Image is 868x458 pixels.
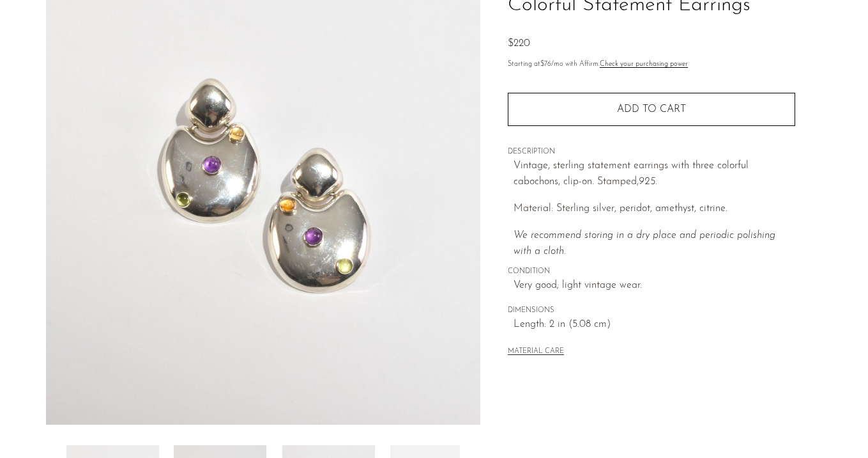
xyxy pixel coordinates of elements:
[514,278,795,294] span: Very good; light vintage wear.
[617,104,686,114] span: Add to cart
[514,230,775,257] i: We recommend storing in a dry place and periodic polishing with a cloth.
[508,305,795,317] span: DIMENSIONS
[508,93,795,126] button: Add to cart
[508,266,795,278] span: CONDITION
[508,146,795,158] span: DESCRIPTION
[639,177,657,187] em: 925.
[514,317,795,333] span: Length: 2 in (5.08 cm)
[514,201,795,217] p: Material: Sterling silver, peridot, amethyst, citrine.
[508,38,530,49] span: $220
[508,59,795,70] p: Starting at /mo with Affirm.
[514,158,795,191] p: Vintage, sterling statement earrings with three colorful cabochons, clip-on. Stamped,
[508,347,564,357] button: MATERIAL CARE
[600,61,688,68] a: Check your purchasing power - Learn more about Affirm Financing (opens in modal)
[540,61,551,68] span: $76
